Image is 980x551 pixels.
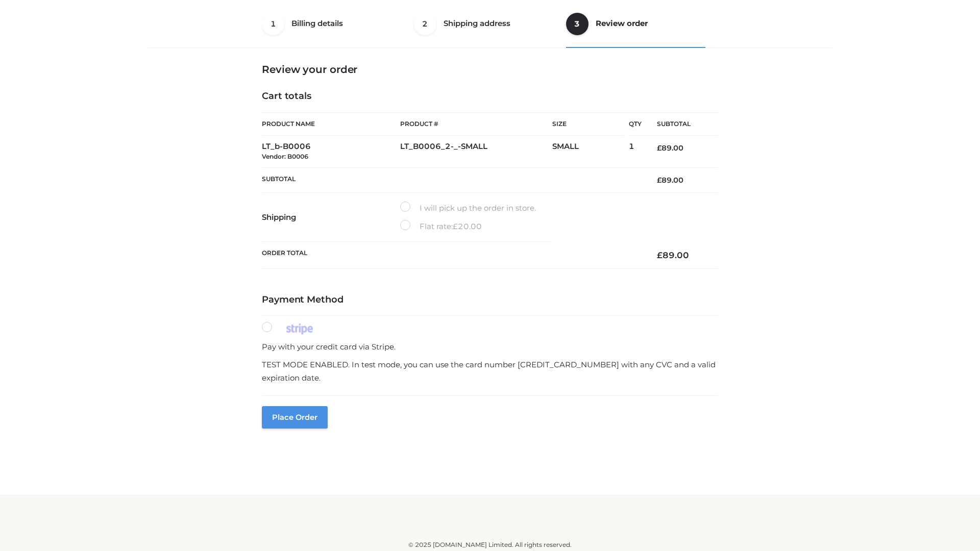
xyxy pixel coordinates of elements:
p: Pay with your credit card via Stripe. [262,340,718,354]
div: © 2025 [DOMAIN_NAME] Limited. All rights reserved. [152,540,828,550]
bdi: 89.00 [657,250,689,260]
span: £ [657,250,663,260]
bdi: 89.00 [657,143,683,153]
h3: Review your order [262,63,718,76]
td: LT_B0006_2-_-SMALL [400,136,552,168]
span: £ [657,143,661,153]
th: Shipping [262,193,400,242]
th: Product Name [262,112,400,136]
td: SMALL [552,136,629,168]
label: Flat rate: [400,220,482,233]
td: 1 [629,136,642,168]
th: Qty [629,112,642,136]
h4: Cart totals [262,91,718,102]
h4: Payment Method [262,294,718,306]
th: Product # [400,112,552,136]
bdi: 89.00 [657,176,683,185]
th: Size [552,113,624,136]
th: Subtotal [642,113,718,136]
th: Subtotal [262,167,642,192]
td: LT_b-B0006 [262,136,400,168]
small: Vendor: B0006 [262,153,308,160]
span: £ [453,221,458,231]
button: Place order [262,406,328,429]
p: TEST MODE ENABLED. In test mode, you can use the card number [CREDIT_CARD_NUMBER] with any CVC an... [262,358,718,384]
label: I will pick up the order in store. [400,202,536,215]
th: Order Total [262,242,642,269]
bdi: 20.00 [453,221,482,231]
span: £ [657,176,661,185]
